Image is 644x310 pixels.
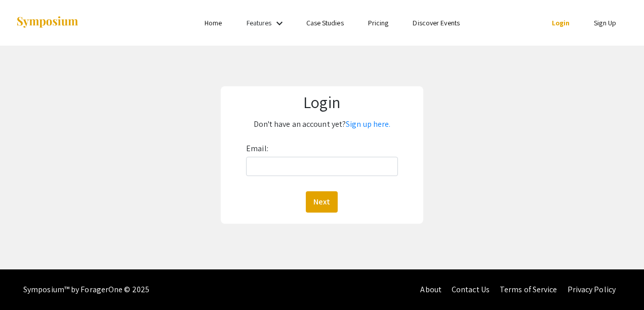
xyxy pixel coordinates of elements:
[247,18,272,27] a: Features
[23,269,149,310] div: Symposium™ by ForagerOne © 2025
[16,16,79,29] img: Symposium by ForagerOne
[594,18,616,27] a: Sign Up
[8,264,43,302] iframe: Chat
[452,284,490,295] a: Contact Us
[413,18,460,27] a: Discover Events
[205,18,222,27] a: Home
[368,18,389,27] a: Pricing
[500,284,557,295] a: Terms of Service
[552,18,570,27] a: Login
[306,18,344,27] a: Case Studies
[227,116,417,132] p: Don't have an account yet?
[346,119,390,129] a: Sign up here.
[306,191,338,213] button: Next
[420,284,441,295] a: About
[246,141,268,157] label: Email:
[568,284,616,295] a: Privacy Policy
[227,92,417,112] h1: Login
[273,17,286,29] mat-icon: Expand Features list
